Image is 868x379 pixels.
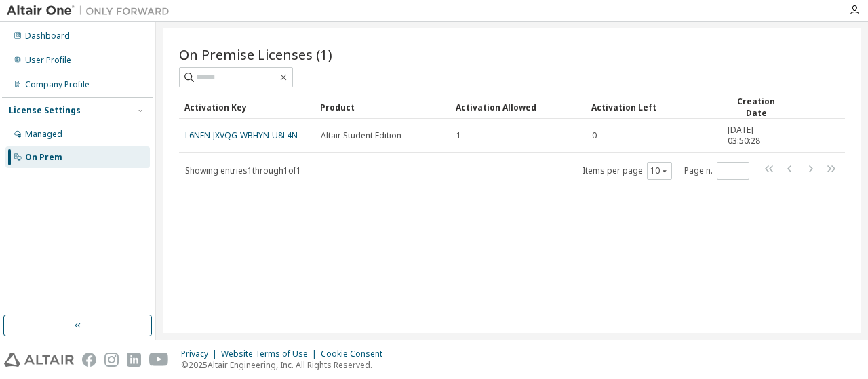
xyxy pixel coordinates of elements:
div: User Profile [25,55,71,66]
a: L6NEN-JXVQG-WBHYN-U8L4N [185,129,298,141]
div: Activation Left [591,96,716,118]
div: Product [320,96,445,118]
span: Altair Student Edition [321,130,401,141]
img: facebook.svg [82,353,96,367]
img: altair_logo.svg [4,353,74,367]
p: © 2025 Altair Engineering, Inc. All Rights Reserved. [181,359,391,371]
div: Website Terms of Use [221,348,321,359]
span: On Premise Licenses (1) [179,45,332,64]
div: Creation Date [727,96,785,119]
button: 10 [650,165,669,176]
div: On Prem [25,152,62,163]
div: Company Profile [25,79,90,90]
img: Altair One [7,4,176,18]
div: Activation Allowed [456,96,580,118]
div: Managed [25,129,62,140]
span: 0 [592,130,597,141]
img: linkedin.svg [127,353,141,367]
img: instagram.svg [104,353,119,367]
span: Items per page [583,162,672,180]
div: Privacy [181,348,221,359]
span: 1 [456,130,461,141]
span: [DATE] 03:50:28 [728,125,785,146]
div: Cookie Consent [321,348,391,359]
div: Activation Key [184,96,309,118]
span: Page n. [684,162,749,180]
div: Dashboard [25,31,70,41]
div: License Settings [9,105,81,116]
img: youtube.svg [149,353,169,367]
span: Showing entries 1 through 1 of 1 [185,165,301,176]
